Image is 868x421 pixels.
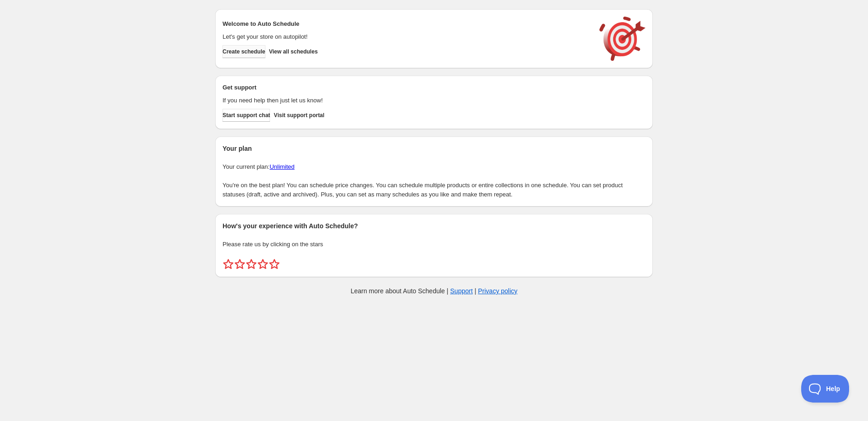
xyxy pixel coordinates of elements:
[450,287,473,295] a: Support
[351,286,517,296] p: Learn more about Auto Schedule | |
[270,163,294,170] a: Unlimited
[274,109,324,122] a: Visit support portal
[223,83,590,92] h2: Get support
[223,144,645,153] h2: Your plan
[801,375,850,403] iframe: Toggle Customer Support
[269,45,318,58] button: View all schedules
[223,19,590,29] h2: Welcome to Auto Schedule
[223,221,645,231] h2: How's your experience with Auto Schedule?
[223,240,645,249] p: Please rate us by clicking on the stars
[223,109,270,122] a: Start support chat
[223,112,270,119] span: Start support chat
[478,287,518,295] a: Privacy policy
[269,48,318,55] span: View all schedules
[223,162,645,172] p: Your current plan:
[223,48,265,55] span: Create schedule
[223,45,265,58] button: Create schedule
[223,96,590,105] p: If you need help then just let us know!
[223,181,645,199] p: You're on the best plan! You can schedule price changes. You can schedule multiple products or en...
[274,112,324,119] span: Visit support portal
[223,32,590,42] p: Let's get your store on autopilot!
